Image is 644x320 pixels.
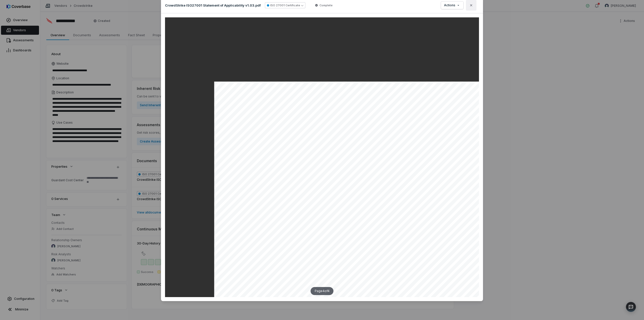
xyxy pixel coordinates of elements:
span: Actions [444,3,455,7]
button: Actions [441,2,463,9]
button: ISO 27001 Certificate [265,2,305,8]
span: Complete [319,3,333,7]
p: CrowdStrike ISO27001 Statement of Applicability v1.03.pdf [165,3,261,8]
div: Page 4 of 4 [311,287,334,295]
